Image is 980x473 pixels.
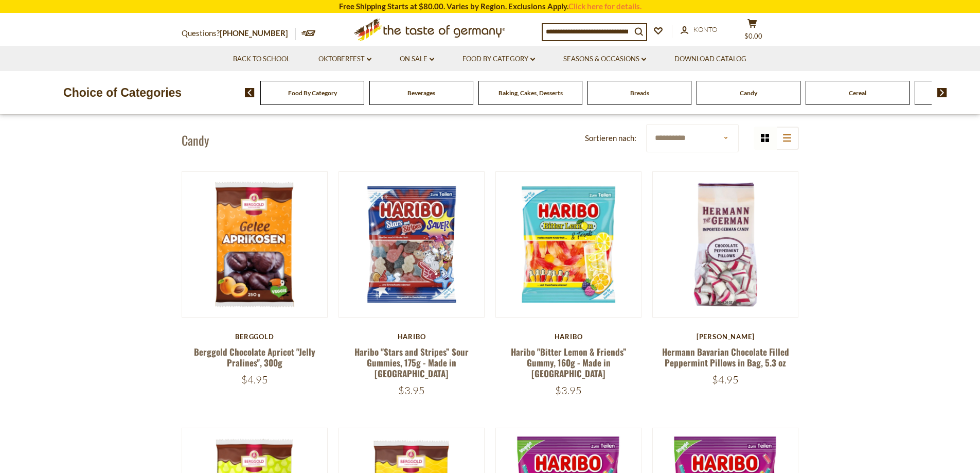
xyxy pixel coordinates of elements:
[241,373,268,386] span: $4.95
[737,19,768,44] button: $0.00
[652,332,799,341] div: [PERSON_NAME]
[182,332,328,341] div: Berggold
[339,172,485,318] img: Haribo "Stars and Stripes” Sour Gummies, 175g - Made in Germany
[318,54,371,65] a: Oktoberfest
[653,172,798,318] img: Hermann Bavarian Chocolate Filled Peppermint Pillows in Bag, 5.3 oz
[498,89,563,97] a: Baking, Cakes, Desserts
[740,89,757,97] a: Candy
[182,27,296,40] p: Questions?
[220,28,288,38] a: [PHONE_NUMBER]
[630,89,649,97] a: Breads
[511,345,627,380] a: Haribo "Bitter Lemon & Friends” Gummy, 160g - Made in [GEOGRAPHIC_DATA]
[744,32,762,40] span: $0.00
[354,345,469,380] a: Haribo "Stars and Stripes” Sour Gummies, 175g - Made in [GEOGRAPHIC_DATA]
[288,89,337,97] a: Food By Category
[338,332,485,341] div: Haribo
[662,345,789,369] a: Hermann Bavarian Chocolate Filled Peppermint Pillows in Bag, 5.3 oz
[555,384,582,397] span: $3.95
[712,373,739,386] span: $4.95
[407,89,435,97] a: Beverages
[674,54,746,65] a: Download Catalog
[182,172,328,318] img: Berggold Chocolate Apricot "Jelly Pralines", 300g
[693,25,717,33] span: Konto
[495,332,642,341] div: Haribo
[194,345,315,369] a: Berggold Chocolate Apricot "Jelly Pralines", 300g
[681,24,717,36] a: Konto
[585,132,636,145] label: Sortieren nach:
[496,172,642,318] img: Haribo "Bitter Lemon & Friends” Gummy, 160g - Made in Germany
[233,54,290,65] a: Back to School
[398,384,425,397] span: $3.95
[245,88,255,97] img: previous arrow
[462,54,535,65] a: Food By Category
[849,89,866,97] a: Cereal
[937,88,947,97] img: next arrow
[400,54,434,65] a: On Sale
[563,54,646,65] a: Seasons & Occasions
[568,2,642,11] a: Click here for details.
[182,132,209,148] h1: Candy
